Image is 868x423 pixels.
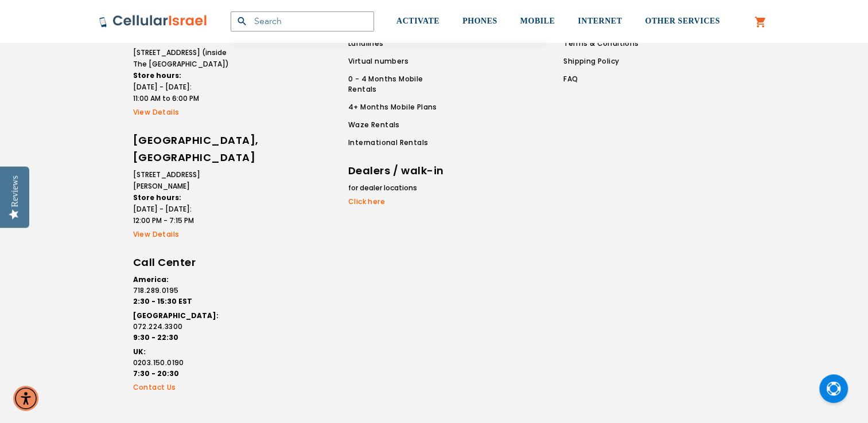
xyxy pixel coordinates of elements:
[348,197,446,207] a: Click here
[133,296,192,306] strong: 2:30 - 15:30 EST
[348,182,446,194] li: for dealer locations
[348,162,446,179] h6: Dealers / walk-in
[396,17,439,25] span: ACTIVATE
[133,70,181,80] strong: Store hours:
[133,358,231,368] a: 0203.150.0190
[133,285,231,296] a: 718.289.0195
[99,14,208,28] img: Cellular Israel Logo
[348,56,453,66] a: Virtual numbers
[348,120,453,130] a: Waze Rentals
[13,386,38,411] div: Accessibility Menu
[133,47,231,104] li: [STREET_ADDRESS] (inside The [GEOGRAPHIC_DATA]) [DATE] - [DATE]: 11:00 AM to 6:00 PM
[133,332,178,342] strong: 9:30 - 22:30
[133,369,179,378] strong: 7:30 - 20:30
[563,38,639,49] a: Terms & Conditions
[231,11,374,32] input: Search
[563,74,639,84] a: FAQ
[348,38,453,49] a: Landlines
[133,193,181,202] strong: Store hours:
[348,138,453,148] a: International Rentals
[133,275,169,284] strong: America:
[133,107,231,117] a: View Details
[462,17,497,25] span: PHONES
[520,17,555,25] span: MOBILE
[133,169,231,226] li: [STREET_ADDRESS][PERSON_NAME] [DATE] - [DATE]: 12:00 PM - 7:15 PM
[133,229,231,240] a: View Details
[563,56,639,66] a: Shipping Policy
[348,74,453,95] a: 0 - 4 Months Mobile Rentals
[10,175,20,207] div: Reviews
[133,382,231,393] a: Contact Us
[348,102,453,112] a: 4+ Months Mobile Plans
[133,254,231,271] h6: Call Center
[133,322,231,332] a: 072.224.3300
[133,132,231,166] h6: [GEOGRAPHIC_DATA], [GEOGRAPHIC_DATA]
[133,347,146,357] strong: UK:
[645,17,720,25] span: OTHER SERVICES
[578,17,622,25] span: INTERNET
[133,311,219,320] strong: [GEOGRAPHIC_DATA]:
